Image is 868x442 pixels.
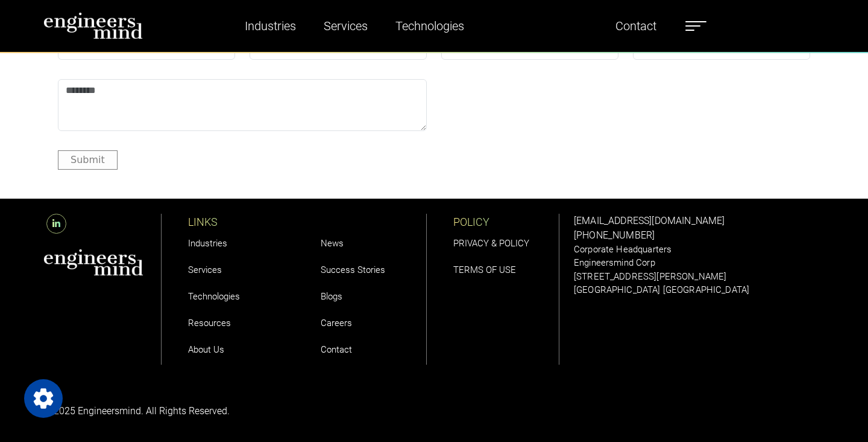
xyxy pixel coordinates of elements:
a: Blogs [321,291,342,302]
a: About Us [188,344,224,355]
p: [STREET_ADDRESS][PERSON_NAME] [574,270,825,284]
a: Industries [240,12,301,40]
a: News [321,238,344,249]
p: © 2025 Engineersmind. All Rights Reserved. [43,404,427,418]
p: Engineersmind Corp [574,256,825,270]
a: [EMAIL_ADDRESS][DOMAIN_NAME] [574,215,725,226]
a: Services [188,264,222,275]
p: Corporate Headquarters [574,243,825,257]
a: Technologies [391,12,469,40]
a: Industries [188,238,227,249]
a: PRIVACY & POLICY [453,238,529,249]
a: TERMS OF USE [453,264,516,275]
p: [GEOGRAPHIC_DATA] [GEOGRAPHIC_DATA] [574,283,825,297]
p: POLICY [453,214,559,230]
a: Services [319,12,373,40]
a: Contact [611,12,661,40]
a: Careers [321,318,352,328]
img: logo [43,12,143,39]
a: Resources [188,318,231,328]
button: Submit [58,150,118,169]
p: LINKS [188,214,294,230]
a: LinkedIn [43,218,69,229]
a: Contact [321,344,352,355]
a: [PHONE_NUMBER] [574,229,655,241]
img: aws [43,249,143,276]
a: Technologies [188,291,240,302]
a: Success Stories [321,264,385,275]
iframe: reCAPTCHA [441,79,624,126]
